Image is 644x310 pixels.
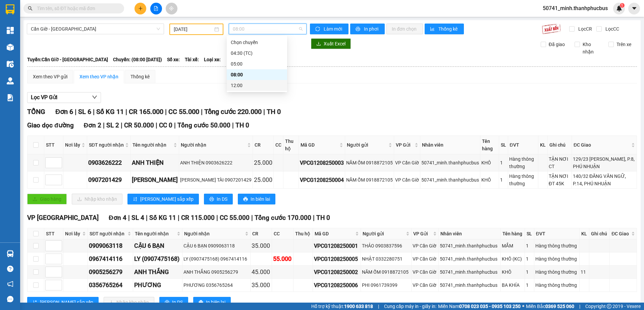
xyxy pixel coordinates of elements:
[313,214,315,222] span: |
[132,175,178,185] div: [PERSON_NAME]
[31,24,160,34] span: Cần Giờ - Sài Gòn
[293,228,313,239] th: Thu hộ
[502,255,524,263] div: KHÔ (KC)
[231,60,283,68] div: 05:00
[311,303,373,310] span: Hỗ trợ kỹ thuật:
[6,4,14,14] img: logo-vxr
[316,214,330,222] span: TH 0
[346,159,393,166] div: NĂM ỐM 0918872105
[93,108,95,116] span: |
[27,57,108,62] b: Tuyến: Cần Giờ - [GEOGRAPHIC_DATA]
[231,82,283,89] div: 12:00
[167,56,180,63] span: Số xe:
[87,154,131,171] td: 0903626222
[438,25,459,33] span: Thống kê
[27,214,99,222] span: VP [GEOGRAPHIC_DATA]
[481,176,498,184] div: KHÔ
[500,159,507,166] div: 1
[216,214,218,222] span: |
[132,158,178,167] div: ANH THIỆN
[84,121,102,129] span: Đơn 2
[88,279,133,292] td: 0356765264
[27,194,67,204] button: uploadGiao hàng
[522,305,524,308] span: ⚪️
[106,121,119,129] span: SL 2
[631,5,637,11] span: caret-down
[135,230,175,237] span: Tên người nhận
[169,6,174,11] span: aim
[174,121,176,129] span: |
[134,254,181,264] div: LY (0907475168)
[413,255,437,263] div: VP Cần Giờ
[180,176,252,184] div: [PERSON_NAME] TÀI 0907201429
[159,121,172,129] span: CC 0
[7,94,14,101] img: solution-icon
[545,304,574,309] strong: 0369 525 060
[542,24,561,34] img: 9k=
[251,195,270,203] span: In biên lai
[96,108,124,116] span: Số KG 11
[621,3,623,8] span: 1
[227,37,287,48] div: Chọn chuyến
[121,121,122,129] span: |
[509,172,537,187] div: Hàng thông thường
[65,141,80,149] span: Nơi lấy
[395,159,419,166] div: VP Cần Giờ
[499,136,508,154] th: SL
[324,25,343,33] span: Làm mới
[183,242,250,249] div: CẬU 6 BẠN 0909063118
[310,24,348,34] button: syncLàm mới
[413,268,437,276] div: VP Cần Giờ
[502,281,524,289] div: BA KHÍA
[183,268,250,276] div: ANH THẮNG 0905256279
[72,194,122,204] button: downloadNhập kho nhận
[412,239,439,253] td: VP Cần Giờ
[235,121,249,129] span: TH 0
[273,254,292,264] div: 55.000
[502,268,524,276] div: KHÔ
[37,5,116,12] input: Tìm tên, số ĐT hoặc mã đơn
[283,136,299,154] th: Thu hộ
[133,266,182,279] td: ANH THẮNG
[132,141,172,149] span: Tên người nhận
[573,155,636,170] div: 129/23 [PERSON_NAME], P.8, PHÚ NHUẬN
[177,121,230,129] span: Tổng cước 50.000
[181,214,215,222] span: CR 115.000
[90,230,126,237] span: SĐT người nhận
[272,228,293,239] th: CC
[440,281,499,289] div: 50741_minh.thanhphucbus
[324,40,345,47] span: Xuất Excel
[603,25,620,33] span: Lọc CC
[421,176,479,184] div: 50741_minh.thanhphucbus
[168,108,199,116] span: CC 55.000
[535,242,578,249] div: Hàng thông thường
[430,27,436,32] span: bar-chart
[113,56,162,63] span: Chuyến: (08:00 [DATE])
[315,230,354,237] span: Mã GD
[156,121,157,129] span: |
[500,176,507,184] div: 1
[526,255,533,263] div: 1
[440,242,499,249] div: 50741_minh.thanhphucbus
[300,176,344,184] div: VPCG1208250004
[481,159,498,166] div: KHÔ
[206,299,225,306] span: In biên lai
[356,27,361,32] span: printer
[526,268,533,276] div: 1
[185,56,199,63] span: Tài xế:
[55,108,73,116] span: Đơn 6
[508,136,538,154] th: ĐVT
[526,303,574,310] span: Miền Bắc
[581,268,588,276] div: 11
[251,214,253,222] span: |
[89,254,131,264] div: 0967414116
[174,26,213,33] input: 12/08/2025
[535,255,578,263] div: Hàng thông thường
[7,296,13,302] span: message
[546,41,568,48] span: Đã giao
[378,303,379,310] span: |
[131,154,179,171] td: ANH THIỆN
[133,253,182,266] td: LY (0907475168)
[231,39,283,46] div: Chọn chuyến
[104,297,154,308] button: downloadNhập kho nhận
